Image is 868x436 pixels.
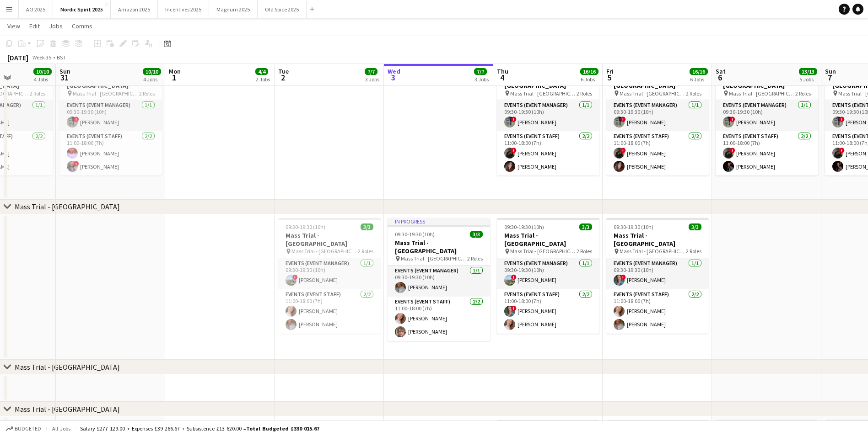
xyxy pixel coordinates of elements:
[511,148,517,153] span: !
[278,258,381,289] app-card-role: Events (Event Manager)1/109:30-19:30 (10h)![PERSON_NAME]
[33,68,52,75] span: 10/10
[256,76,270,83] div: 2 Jobs
[49,22,63,30] span: Jobs
[730,117,735,122] span: !
[4,20,24,32] a: View
[620,248,686,255] span: Mass Trial - [GEOGRAPHIC_DATA]
[577,248,592,255] span: 2 Roles
[839,148,845,153] span: !
[209,0,258,18] button: Magnum 2025
[278,67,289,75] span: Tue
[614,223,653,230] span: 09:30-19:30 (10h)
[15,425,41,432] span: Budgeted
[511,306,517,311] span: !
[606,131,709,175] app-card-role: Events (Event Staff)2/211:00-18:00 (7h)![PERSON_NAME][PERSON_NAME]
[365,76,379,83] div: 3 Jobs
[143,76,161,83] div: 4 Jobs
[716,67,726,75] span: Sat
[474,76,489,83] div: 3 Jobs
[57,54,66,61] div: BST
[504,223,544,230] span: 09:30-19:30 (10h)
[278,289,381,334] app-card-role: Events (Event Staff)2/211:00-18:00 (7h)[PERSON_NAME][PERSON_NAME]
[73,90,139,97] span: Mass Trial - [GEOGRAPHIC_DATA]
[716,100,818,131] app-card-role: Events (Event Manager)1/109:30-19:30 (10h)![PERSON_NAME]
[401,255,467,262] span: Mass Trial - [GEOGRAPHIC_DATA]
[53,0,111,18] button: Nordic Spirit 2025
[278,231,381,248] h3: Mass Trial - [GEOGRAPHIC_DATA]
[730,148,735,153] span: !
[388,218,490,225] div: In progress
[74,117,79,122] span: !
[510,90,577,97] span: Mass Trial - [GEOGRAPHIC_DATA]
[29,22,40,30] span: Edit
[620,90,686,97] span: Mass Trial - [GEOGRAPHIC_DATA]
[7,53,28,62] div: [DATE]
[388,239,490,255] h3: Mass Trial - [GEOGRAPHIC_DATA]
[30,54,53,61] span: Week 35
[686,90,701,97] span: 2 Roles
[158,0,209,18] button: Incentives 2025
[388,218,490,341] app-job-card: In progress09:30-19:30 (10h)3/3Mass Trial - [GEOGRAPHIC_DATA] Mass Trial - [GEOGRAPHIC_DATA]2 Rol...
[5,424,43,434] button: Budgeted
[620,275,626,280] span: !
[606,67,614,75] span: Fri
[278,218,381,334] app-job-card: 09:30-19:30 (10h)3/3Mass Trial - [GEOGRAPHIC_DATA] Mass Trial - [GEOGRAPHIC_DATA]2 RolesEvents (E...
[277,72,289,83] span: 2
[111,0,158,18] button: Amazon 2025
[686,248,701,255] span: 2 Roles
[606,100,709,131] app-card-role: Events (Event Manager)1/109:30-19:30 (10h)![PERSON_NAME]
[579,223,592,230] span: 3/3
[580,68,598,75] span: 16/16
[15,404,120,414] div: Mass Trial - [GEOGRAPHIC_DATA]
[606,231,709,248] h3: Mass Trial - [GEOGRAPHIC_DATA]
[361,223,373,230] span: 3/3
[19,0,53,18] button: AO 2025
[59,60,162,175] app-job-card: 09:30-19:30 (10h)3/3Mass Trial - [GEOGRAPHIC_DATA] Mass Trial - [GEOGRAPHIC_DATA]2 RolesEvents (E...
[30,90,45,97] span: 2 Roles
[386,72,400,83] span: 3
[497,131,599,175] app-card-role: Events (Event Staff)2/211:00-18:00 (7h)![PERSON_NAME][PERSON_NAME]
[388,67,400,75] span: Wed
[358,248,373,255] span: 2 Roles
[497,218,599,334] app-job-card: 09:30-19:30 (10h)3/3Mass Trial - [GEOGRAPHIC_DATA] Mass Trial - [GEOGRAPHIC_DATA]2 RolesEvents (E...
[291,248,358,255] span: Mass Trial - [GEOGRAPHIC_DATA]
[68,20,96,32] a: Comms
[59,67,70,75] span: Sun
[388,266,490,297] app-card-role: Events (Event Manager)1/109:30-19:30 (10h)[PERSON_NAME]
[577,90,592,97] span: 2 Roles
[799,68,817,75] span: 13/13
[470,231,483,238] span: 3/3
[605,72,614,83] span: 5
[510,248,577,255] span: Mass Trial - [GEOGRAPHIC_DATA]
[496,72,508,83] span: 4
[606,60,709,175] app-job-card: 09:30-19:30 (10h)3/3Mass Trial - [GEOGRAPHIC_DATA] Mass Trial - [GEOGRAPHIC_DATA]2 RolesEvents (E...
[139,90,155,97] span: 2 Roles
[74,161,79,166] span: !
[606,218,709,334] app-job-card: 09:30-19:30 (10h)3/3Mass Trial - [GEOGRAPHIC_DATA] Mass Trial - [GEOGRAPHIC_DATA]2 RolesEvents (E...
[167,72,181,83] span: 1
[474,68,487,75] span: 7/7
[689,223,701,230] span: 3/3
[795,90,811,97] span: 2 Roles
[511,275,517,280] span: !
[497,289,599,334] app-card-role: Events (Event Staff)2/211:00-18:00 (7h)![PERSON_NAME][PERSON_NAME]
[169,67,181,75] span: Mon
[80,425,319,432] div: Salary £277 129.00 + Expenses £39 266.67 + Subsistence £13 620.00 =
[34,76,51,83] div: 4 Jobs
[606,289,709,334] app-card-role: Events (Event Staff)2/211:00-18:00 (7h)[PERSON_NAME][PERSON_NAME]
[716,60,818,175] app-job-card: 09:30-19:30 (10h)3/3Mass Trial - [GEOGRAPHIC_DATA] Mass Trial - [GEOGRAPHIC_DATA]2 RolesEvents (E...
[255,68,268,75] span: 4/4
[497,258,599,289] app-card-role: Events (Event Manager)1/109:30-19:30 (10h)![PERSON_NAME]
[286,223,325,230] span: 09:30-19:30 (10h)
[365,68,377,75] span: 7/7
[606,258,709,289] app-card-role: Events (Event Manager)1/109:30-19:30 (10h)![PERSON_NAME]
[620,117,626,122] span: !
[729,90,795,97] span: Mass Trial - [GEOGRAPHIC_DATA]
[72,22,92,30] span: Comms
[825,67,836,75] span: Sun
